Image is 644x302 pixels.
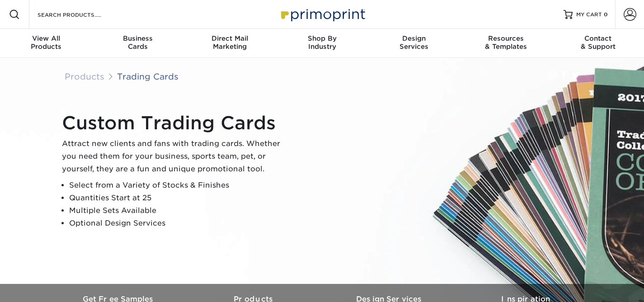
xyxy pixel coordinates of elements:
h1: Custom Trading Cards [62,112,288,134]
a: Contact& Support [552,29,644,58]
span: Business [92,34,184,42]
a: Shop ByIndustry [276,29,368,58]
span: MY CART [576,11,602,19]
input: SEARCH PRODUCTS..... [37,9,125,20]
span: Design [368,34,460,42]
span: Shop By [276,34,368,42]
div: & Templates [460,34,552,51]
li: Multiple Sets Available [69,204,288,217]
span: Contact [552,34,644,42]
img: Primoprint [277,5,367,24]
span: Resources [460,34,552,42]
div: Marketing [184,34,276,51]
a: DesignServices [368,29,460,58]
div: Cards [92,34,184,51]
a: Trading Cards [117,71,179,81]
li: Select from a Variety of Stocks & Finishes [69,179,288,192]
div: Industry [276,34,368,51]
a: Products [65,71,104,81]
span: Direct Mail [184,34,276,42]
p: Attract new clients and fans with trading cards. Whether you need them for your business, sports ... [62,137,288,175]
a: Direct MailMarketing [184,29,276,58]
a: BusinessCards [92,29,184,58]
li: Quantities Start at 25 [69,192,288,204]
a: Resources& Templates [460,29,552,58]
div: & Support [552,34,644,51]
li: Optional Design Services [69,217,288,230]
div: Services [368,34,460,51]
span: 0 [604,11,608,18]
